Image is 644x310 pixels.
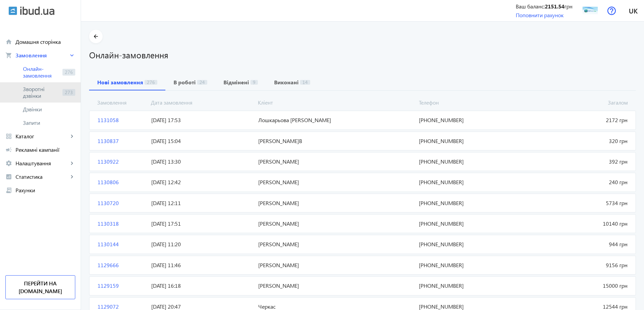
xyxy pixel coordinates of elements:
[16,160,69,167] span: Налаштування
[223,80,249,85] b: Відмінені
[23,106,75,113] span: Дзвінки
[97,80,143,85] b: Нові замовлення
[416,178,523,186] span: [PHONE_NUMBER]
[95,178,149,186] span: 1130806
[416,158,523,165] span: [PHONE_NUMBER]
[523,199,630,207] span: 5734 грн
[5,173,12,180] mat-icon: analytics
[583,3,598,18] img: 124745fad4796907db1583131785263-3cabc73a58.jpg
[607,6,616,15] img: help.svg
[256,261,416,269] span: [PERSON_NAME]
[92,32,100,41] mat-icon: arrow_back
[197,80,207,85] span: 24
[256,241,416,248] span: [PERSON_NAME]
[69,173,75,180] mat-icon: keyboard_arrow_right
[5,146,12,153] mat-icon: campaign
[416,220,523,227] span: [PHONE_NUMBER]
[20,6,54,15] img: ibud_text.svg
[516,3,572,10] div: Ваш баланс: грн
[523,116,630,124] span: 2172 грн
[173,80,196,85] b: В роботі
[149,241,256,248] span: [DATE] 11:20
[5,38,12,45] mat-icon: home
[16,187,75,194] span: Рахунки
[523,99,630,106] span: Загалом
[149,199,256,207] span: [DATE] 12:11
[16,146,75,153] span: Рекламні кампанії
[95,220,149,227] span: 1130318
[416,99,524,106] span: Телефон
[416,241,523,248] span: [PHONE_NUMBER]
[5,133,12,140] mat-icon: grid_view
[23,86,60,99] span: Зворотні дзвінки
[16,38,75,45] span: Домашня сторінка
[23,119,75,126] span: Запити
[149,261,256,269] span: [DATE] 11:46
[545,3,564,10] b: 2151.54
[250,80,258,85] span: 9
[16,133,69,140] span: Каталог
[256,199,416,207] span: [PERSON_NAME]
[95,261,149,269] span: 1129666
[62,69,75,76] span: 276
[149,116,256,124] span: [DATE] 17:53
[523,261,630,269] span: 9156 грн
[523,241,630,248] span: 944 грн
[523,282,630,289] span: 15000 грн
[274,80,299,85] b: Виконані
[8,6,17,15] img: ibud.svg
[149,158,256,165] span: [DATE] 13:30
[523,178,630,186] span: 240 грн
[95,99,148,106] span: Замовлення
[300,80,310,85] span: 14
[256,178,416,186] span: [PERSON_NAME]
[95,199,149,207] span: 1130720
[523,220,630,227] span: 10140 грн
[144,80,157,85] span: 276
[629,6,638,15] span: uk
[16,52,69,59] span: Замовлення
[256,137,416,145] span: [PERSON_NAME]В
[416,282,523,289] span: [PHONE_NUMBER]
[95,137,149,145] span: 1130837
[416,137,523,145] span: [PHONE_NUMBER]
[256,116,416,124] span: Лошкарьова [PERSON_NAME]
[95,282,149,289] span: 1129159
[516,11,564,19] a: Поповнити рахунок
[523,137,630,145] span: 320 грн
[256,220,416,227] span: [PERSON_NAME]
[69,133,75,140] mat-icon: keyboard_arrow_right
[416,199,523,207] span: [PHONE_NUMBER]
[149,220,256,227] span: [DATE] 17:51
[69,160,75,167] mat-icon: keyboard_arrow_right
[255,99,416,106] span: Кліент
[5,160,12,167] mat-icon: settings
[256,158,416,165] span: [PERSON_NAME]
[149,178,256,186] span: [DATE] 12:42
[149,282,256,289] span: [DATE] 16:18
[5,187,12,194] mat-icon: receipt_long
[5,275,75,299] a: Перейти на [DOMAIN_NAME]
[69,52,75,59] mat-icon: keyboard_arrow_right
[5,52,12,59] mat-icon: shopping_cart
[416,116,523,124] span: [PHONE_NUMBER]
[16,173,69,180] span: Статистика
[95,158,149,165] span: 1130922
[256,282,416,289] span: [PERSON_NAME]
[148,99,256,106] span: Дата замовлення
[95,116,149,124] span: 1131058
[89,49,636,61] h1: Онлайн-замовлення
[149,137,256,145] span: [DATE] 15:04
[416,261,523,269] span: [PHONE_NUMBER]
[23,65,60,79] span: Онлайн-замовлення
[95,241,149,248] span: 1130144
[523,158,630,165] span: 392 грн
[62,89,75,96] span: 273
